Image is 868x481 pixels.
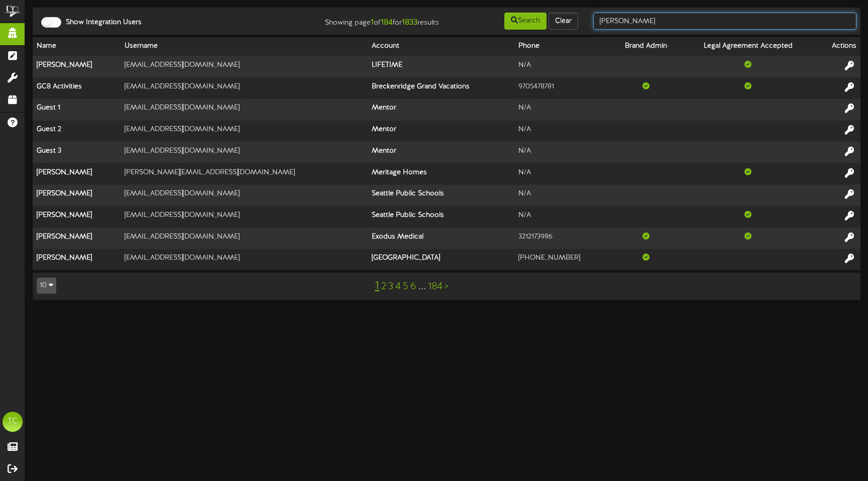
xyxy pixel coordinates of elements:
td: [EMAIL_ADDRESS][DOMAIN_NAME] [121,227,368,249]
a: ... [418,281,426,292]
div: Showing page of for results [307,12,447,29]
td: 9705478781 [514,77,611,99]
a: > [445,281,449,292]
td: [PERSON_NAME][EMAIL_ADDRESS][DOMAIN_NAME] [121,163,368,185]
td: N/A [514,99,611,121]
a: 2 [381,281,386,292]
strong: 184 [381,18,393,27]
div: TC [3,412,23,432]
a: 6 [410,281,416,292]
th: [PERSON_NAME] [33,163,121,185]
th: Breckenridge Grand Vacations [368,77,514,99]
th: Guest 2 [33,121,121,142]
th: Seattle Public Schools [368,206,514,227]
th: Mentor [368,142,514,163]
a: 184 [428,281,443,292]
button: 10 [37,278,56,294]
th: Guest 1 [33,99,121,121]
td: N/A [514,163,611,185]
a: 1 [375,280,379,293]
button: Clear [549,13,578,30]
th: Guest 3 [33,142,121,163]
td: [EMAIL_ADDRESS][DOMAIN_NAME] [121,206,368,227]
td: [EMAIL_ADDRESS][DOMAIN_NAME] [121,77,368,99]
th: Seattle Public Schools [368,185,514,206]
th: Account [368,37,514,56]
td: [EMAIL_ADDRESS][DOMAIN_NAME] [121,56,368,77]
th: Phone [514,37,611,56]
td: [EMAIL_ADDRESS][DOMAIN_NAME] [121,99,368,121]
a: 5 [403,281,408,292]
td: 3212173986 [514,227,611,249]
th: Meritage Homes [368,163,514,185]
td: N/A [514,56,611,77]
td: [PHONE_NUMBER] [514,249,611,270]
th: Name [33,37,121,56]
button: Search [504,13,547,30]
th: Brand Admin [611,37,681,56]
th: [PERSON_NAME] [33,185,121,206]
td: [EMAIL_ADDRESS][DOMAIN_NAME] [121,185,368,206]
th: Mentor [368,99,514,121]
input: -- Search -- [593,13,856,30]
th: Legal Agreement Accepted [681,37,815,56]
a: 3 [388,281,393,292]
td: N/A [514,121,611,142]
td: [EMAIL_ADDRESS][DOMAIN_NAME] [121,142,368,163]
th: Exodus Medical [368,227,514,249]
strong: 1 [371,18,374,27]
th: [GEOGRAPHIC_DATA] [368,249,514,270]
strong: 1833 [402,18,417,27]
td: N/A [514,142,611,163]
a: 4 [395,281,401,292]
td: [EMAIL_ADDRESS][DOMAIN_NAME] [121,121,368,142]
th: [PERSON_NAME] [33,227,121,249]
th: GC8 Activities [33,77,121,99]
th: [PERSON_NAME] [33,56,121,77]
th: [PERSON_NAME] [33,206,121,227]
td: N/A [514,206,611,227]
th: [PERSON_NAME] [33,249,121,270]
label: Show Integration Users [58,18,142,28]
td: [EMAIL_ADDRESS][DOMAIN_NAME] [121,249,368,270]
th: Mentor [368,121,514,142]
td: N/A [514,185,611,206]
th: LIFETIME [368,56,514,77]
th: Actions [815,37,860,56]
th: Username [121,37,368,56]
